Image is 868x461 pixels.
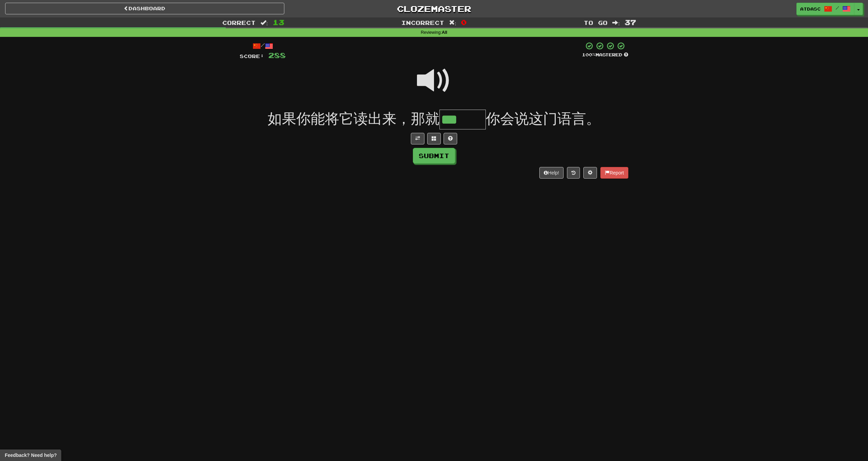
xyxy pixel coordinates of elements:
[240,53,264,59] span: Score:
[240,42,286,50] div: /
[411,133,424,144] button: Toggle translation (alt+t)
[612,20,620,26] span: :
[413,148,455,164] button: Submit
[222,19,256,26] span: Correct
[582,52,628,58] div: Mastered
[625,18,636,26] span: 37
[295,3,574,15] a: Clozemaster
[5,452,57,459] span: Open feedback widget
[444,133,457,144] button: Single letter hint - you only get 1 per sentence and score half the points! alt+h
[449,20,457,26] span: :
[401,19,444,26] span: Incorrect
[273,18,284,26] span: 13
[600,167,628,179] button: Report
[567,167,580,179] button: Round history (alt+y)
[461,18,467,26] span: 0
[486,111,600,127] span: 你会说这门语言。
[260,20,268,26] span: :
[268,111,439,127] span: 如果你能将它读出来，那就
[584,19,608,26] span: To go
[5,3,284,14] a: Dashboard
[268,51,286,59] span: 288
[836,5,839,10] span: /
[539,167,564,179] button: Help!
[427,133,441,144] button: Switch sentence to multiple choice alt+p
[796,3,854,15] a: atDasc /
[582,52,596,57] span: 100 %
[442,30,447,35] strong: All
[800,6,821,12] span: atDasc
